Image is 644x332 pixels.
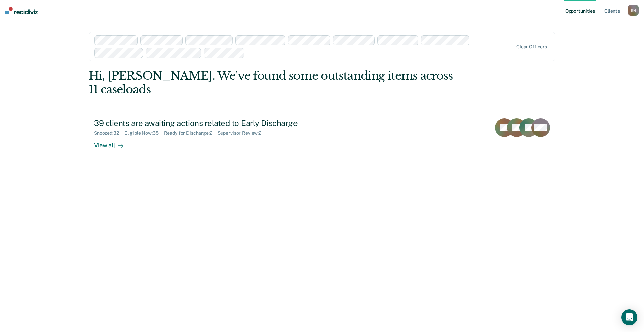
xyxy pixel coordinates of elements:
div: Snoozed : 32 [94,130,124,136]
div: Hi, [PERSON_NAME]. We’ve found some outstanding items across 11 caseloads [89,69,462,96]
a: 39 clients are awaiting actions related to Early DischargeSnoozed:32Eligible Now:35Ready for Disc... [89,113,555,165]
div: Eligible Now : 35 [124,130,164,136]
div: Supervisor Review : 2 [218,130,267,136]
div: Open Intercom Messenger [621,309,637,325]
div: B H [628,5,639,16]
img: Recidiviz [5,7,38,14]
button: BH [628,5,639,16]
div: Clear officers [516,44,547,50]
div: View all [94,136,131,149]
div: Ready for Discharge : 2 [164,130,218,136]
div: 39 clients are awaiting actions related to Early Discharge [94,118,329,128]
